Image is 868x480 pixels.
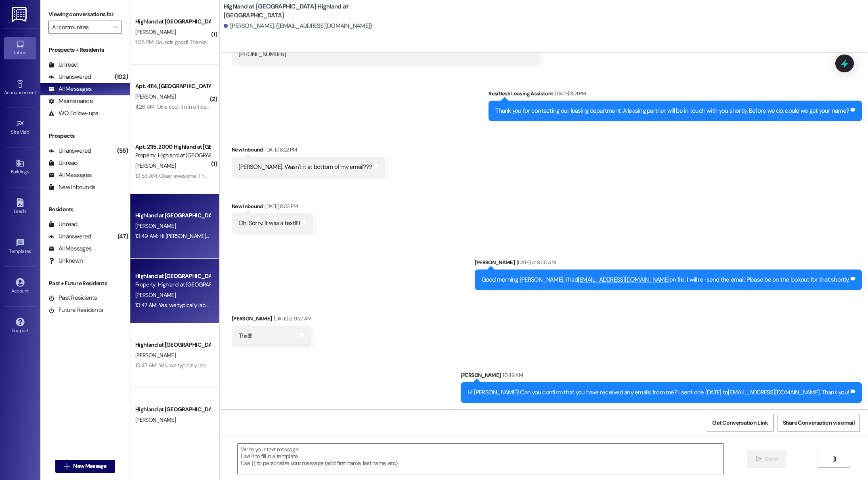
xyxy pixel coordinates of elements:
[135,211,210,220] div: Highland at [GEOGRAPHIC_DATA]
[113,71,130,83] div: (102)
[135,222,176,229] span: [PERSON_NAME]
[48,73,91,81] div: Unanswered
[135,38,208,46] div: 1:05 PM: Sounds good! Thanks!
[113,24,117,30] i: 
[239,163,372,171] div: [PERSON_NAME]. Wasn't it at bottom of my email???
[515,258,556,267] div: [DATE] at 8:50 AM
[135,352,176,359] span: [PERSON_NAME]
[115,145,130,157] div: (55)
[461,371,862,382] div: [PERSON_NAME]
[4,196,36,218] a: Leads
[4,315,36,337] a: Support
[48,109,98,118] div: WO Follow-ups
[135,416,176,423] span: [PERSON_NAME]
[239,219,300,227] div: Oh. Sorry. It was a text!!!!
[55,460,115,473] button: New Message
[135,362,344,369] div: 10:47 AM: Yes, we typically label things Highland Front Office and use [STREET_ADDRESS].
[578,276,669,284] a: [EMAIL_ADDRESS][DOMAIN_NAME]
[135,151,210,160] div: Property: Highland at [GEOGRAPHIC_DATA]
[48,8,122,21] label: Viewing conversations for
[29,128,30,134] span: •
[232,314,312,326] div: [PERSON_NAME]
[73,462,106,470] span: New Message
[135,301,344,309] div: 10:47 AM: Yes, we typically label things Highland Front Office and use [STREET_ADDRESS].
[232,202,313,213] div: New Inbound
[135,232,511,240] div: 10:49 AM: Hi [PERSON_NAME]! Can you confirm that you have received any emails from me? I sent one...
[135,28,176,36] span: [PERSON_NAME]
[64,463,70,469] i: 
[48,183,95,192] div: New Inbounds
[468,388,849,397] div: Hi [PERSON_NAME]! Can you confirm that you have received any emails from me? I sent one [DATE] to...
[239,332,253,340] div: Thx!!!!
[553,89,586,98] div: [DATE] 8:21 PM
[115,230,130,243] div: (47)
[224,2,385,20] b: Highland at [GEOGRAPHIC_DATA]: Highland at [GEOGRAPHIC_DATA]
[765,455,778,463] span: Send
[482,276,849,284] div: Good morning [PERSON_NAME]. I had on file. I will re-send the email. Please be on the lookout for...
[31,247,32,253] span: •
[495,107,849,115] div: Thank you for contacting our leasing department. A leasing partner will be in touch with you shor...
[40,205,130,214] div: Residents
[135,405,210,414] div: Highland at [GEOGRAPHIC_DATA]
[48,294,97,302] div: Past Residents
[747,450,786,468] button: Send
[778,414,860,432] button: Share Conversation via email
[4,37,36,59] a: Inbox
[48,220,78,229] div: Unread
[52,21,109,34] input: All communities
[501,371,523,379] div: 10:49 AM
[263,145,297,154] div: [DATE] 8:22 PM
[135,103,358,110] div: 11:26 AM: Okie cool. I'm in office [DATE] so if you can get it before I get home that would be gr...
[272,314,311,323] div: [DATE] at 9:27 AM
[135,17,210,26] div: Highland at [GEOGRAPHIC_DATA]
[783,419,855,427] span: Share Conversation via email
[48,244,92,253] div: All Messages
[135,272,210,280] div: Highland at [GEOGRAPHIC_DATA]
[135,172,224,179] div: 10:53 AM: Okay awesome. Thank you!
[4,276,36,297] a: Account
[4,117,36,139] a: Site Visit •
[489,89,862,101] div: ResiDesk Leasing Assistant
[12,7,28,22] img: ResiDesk Logo
[135,93,176,100] span: [PERSON_NAME]
[4,236,36,258] a: Templates •
[232,145,385,157] div: New Inbound
[224,22,372,30] div: [PERSON_NAME]. ([EMAIL_ADDRESS][DOMAIN_NAME])
[36,88,37,94] span: •
[135,280,210,289] div: Property: Highland at [GEOGRAPHIC_DATA]
[48,232,91,241] div: Unanswered
[728,388,820,396] a: [EMAIL_ADDRESS][DOMAIN_NAME]
[707,414,773,432] button: Get Conversation Link
[40,279,130,288] div: Past + Future Residents
[831,456,837,462] i: 
[48,171,92,179] div: All Messages
[263,202,298,211] div: [DATE] 8:33 PM
[4,156,36,178] a: Buildings
[135,291,176,299] span: [PERSON_NAME]
[48,306,103,314] div: Future Residents
[48,159,78,167] div: Unread
[475,258,862,269] div: [PERSON_NAME]
[48,257,83,265] div: Unknown
[48,147,91,155] div: Unanswered
[135,162,176,169] span: [PERSON_NAME]
[135,82,210,91] div: Apt. 4114, [GEOGRAPHIC_DATA] at [GEOGRAPHIC_DATA]
[48,85,92,93] div: All Messages
[756,456,762,462] i: 
[48,61,78,69] div: Unread
[712,419,768,427] span: Get Conversation Link
[40,132,130,140] div: Prospects
[40,46,130,54] div: Prospects + Residents
[48,97,93,105] div: Maintenance
[135,341,210,349] div: Highland at [GEOGRAPHIC_DATA]
[135,143,210,151] div: Apt. 2115, 2000 Highland at [GEOGRAPHIC_DATA]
